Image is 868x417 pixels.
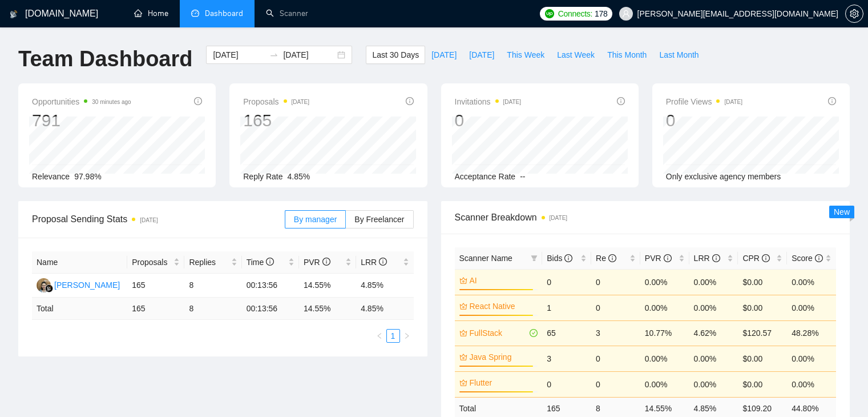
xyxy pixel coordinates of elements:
td: 10.77% [640,320,689,346]
td: 00:13:56 [242,298,299,320]
li: 1 [386,329,400,343]
a: searchScanner [266,9,308,18]
span: Proposal Sending Stats [32,212,285,226]
button: [DATE] [425,46,463,64]
h1: Team Dashboard [18,46,192,73]
td: 0.00% [787,269,836,295]
span: LRR [694,254,720,263]
td: 165 [127,274,184,298]
td: 0.00% [787,346,836,371]
td: 0 [591,371,640,397]
span: -- [520,172,525,181]
span: dashboard [191,9,199,17]
a: setting [845,9,863,18]
span: info-circle [194,97,202,105]
span: Invitations [455,95,522,109]
td: Total [32,298,127,320]
td: $0.00 [738,269,787,295]
time: [DATE] [292,99,309,105]
td: 48.28% [787,320,836,346]
span: [DATE] [469,49,494,61]
td: 14.55% [299,274,356,298]
span: Scanner Breakdown [455,210,837,224]
td: $0.00 [738,371,787,397]
td: 165 [127,298,184,320]
div: 0 [666,110,742,131]
input: Start date [213,49,265,61]
span: Score [792,254,822,263]
td: 0 [542,371,591,397]
img: upwork-logo.png [545,9,554,18]
span: right [403,332,410,339]
a: FullStack [470,327,528,339]
span: to [269,50,278,59]
li: Next Page [400,329,414,343]
td: 0.00% [689,295,738,320]
button: Last Month [653,46,705,64]
a: AI [470,274,536,287]
span: crown [459,302,467,310]
td: 0.00% [787,295,836,320]
span: check-circle [530,329,538,337]
span: Time [247,258,274,267]
span: Re [596,254,616,263]
span: By Freelancer [354,215,404,224]
span: Connects: [558,7,592,20]
time: [DATE] [503,99,521,105]
span: Relevance [32,172,70,181]
span: crown [459,353,467,361]
span: filter [531,255,538,262]
span: PVR [645,254,672,263]
td: 0 [591,295,640,320]
td: 1 [542,295,591,320]
td: 0.00% [787,371,836,397]
a: Java Spring [470,351,536,363]
td: 0.00% [640,269,689,295]
button: This Week [500,46,551,64]
span: Only exclusive agency members [666,172,781,181]
span: info-circle [664,254,672,262]
span: Last 30 Days [372,49,419,61]
span: Bids [547,254,572,263]
td: 0.00% [640,295,689,320]
td: 65 [542,320,591,346]
span: 4.85% [288,172,310,181]
input: End date [283,49,335,61]
td: 0.00% [640,371,689,397]
span: Reply Rate [243,172,282,181]
span: swap-right [269,50,278,59]
td: 4.85 % [356,298,413,320]
td: 0.00% [689,371,738,397]
span: This Week [507,49,544,61]
a: React Native [470,300,536,312]
span: crown [459,329,467,337]
td: $120.57 [738,320,787,346]
span: crown [459,379,467,387]
span: This Month [607,49,647,61]
span: info-circle [379,258,387,266]
iframe: Intercom live chat [829,378,857,406]
td: 3 [542,346,591,371]
td: 0 [591,269,640,295]
a: Flutter [470,376,536,389]
span: 178 [595,7,607,20]
span: info-circle [608,254,616,262]
img: ES [37,278,51,292]
span: info-circle [406,97,414,105]
th: Proposals [127,251,184,274]
span: info-circle [617,97,625,105]
span: Replies [189,256,228,268]
td: 14.55 % [299,298,356,320]
span: Opportunities [32,95,131,109]
td: 0.00% [689,269,738,295]
button: Last 30 Days [366,46,425,64]
li: Previous Page [373,329,386,343]
button: right [400,329,414,343]
span: 97.98% [74,172,101,181]
button: Last Week [551,46,601,64]
td: 0.00% [640,346,689,371]
td: 8 [184,274,241,298]
div: 165 [243,110,309,131]
div: [PERSON_NAME] [54,279,120,291]
span: Last Week [557,49,595,61]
